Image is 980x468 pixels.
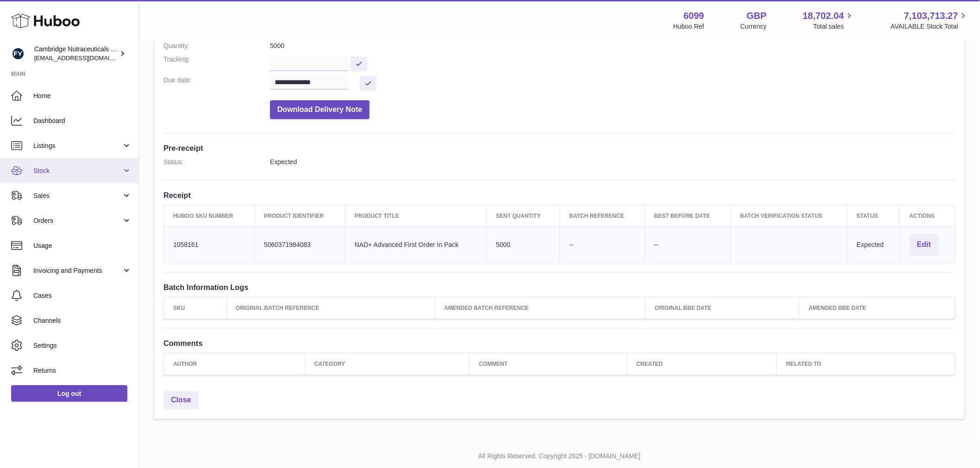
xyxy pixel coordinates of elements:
span: Sales [33,191,122,200]
div: Currency [741,22,767,31]
span: Stock [33,166,122,175]
h3: Pre-receipt [163,143,955,153]
th: Related to [777,353,955,375]
th: Status [847,205,900,227]
span: Channels [33,316,132,325]
span: [EMAIL_ADDRESS][DOMAIN_NAME] [34,54,136,62]
th: Best Before Date [645,205,731,227]
span: Settings [33,341,132,350]
h3: Batch Information Logs [163,282,955,292]
a: 18,702.04 Total sales [803,10,854,31]
span: Cases [33,291,132,300]
dd: Expected [270,158,955,166]
strong: GBP [747,10,766,22]
dt: Quantity: [163,42,270,50]
th: Category [305,353,469,375]
th: Created [627,353,777,375]
button: Download Delivery Note [270,100,370,119]
dd: 5000 [270,42,955,50]
td: Expected [847,227,900,263]
span: Dashboard [33,117,132,125]
th: Amended Batch Reference [435,297,646,319]
td: 5000 [487,227,560,263]
th: Comment [470,353,627,375]
span: Listings [33,142,122,150]
div: Cambridge Nutraceuticals Ltd [34,45,118,62]
th: Batch Reference [560,205,645,227]
span: Returns [33,366,132,375]
th: SKU [164,297,226,319]
span: Home [33,92,132,100]
a: Close [163,391,199,410]
th: Actions [900,205,955,227]
span: 7,103,713.27 [904,10,958,22]
a: Log out [11,385,127,402]
td: -- [560,227,645,263]
th: Original BBE Date [646,297,799,319]
dt: Status: [163,158,270,166]
span: Orders [33,216,122,225]
td: 5060371984083 [254,227,345,263]
th: Original Batch Reference [226,297,435,319]
span: Invoicing and Payments [33,266,122,275]
div: Huboo Ref [673,22,704,31]
h3: Receipt [163,190,955,200]
th: Product title [345,205,486,227]
button: Edit [910,234,938,256]
td: -- [645,227,731,263]
th: Huboo SKU Number [164,205,255,227]
img: huboo@camnutra.com [11,47,25,61]
th: Batch Verification Status [731,205,848,227]
dt: Tracking: [163,55,270,71]
a: 7,103,713.27 AVAILABLE Stock Total [891,10,969,31]
p: All Rights Reserved. Copyright 2025 - [DOMAIN_NAME] [146,452,973,461]
td: 1058161 [164,227,255,263]
th: Product Identifier [254,205,345,227]
th: Author [164,353,305,375]
strong: 6099 [684,10,704,22]
span: Usage [33,241,132,250]
td: NAD+ Advanced First Order In Pack [345,227,486,263]
h3: Comments [163,338,955,348]
span: Total sales [813,22,854,31]
span: AVAILABLE Stock Total [891,22,969,31]
span: 18,702.04 [803,10,844,22]
dt: Due date: [163,76,270,91]
th: Sent Quantity [487,205,560,227]
th: Amended BBE Date [799,297,955,319]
